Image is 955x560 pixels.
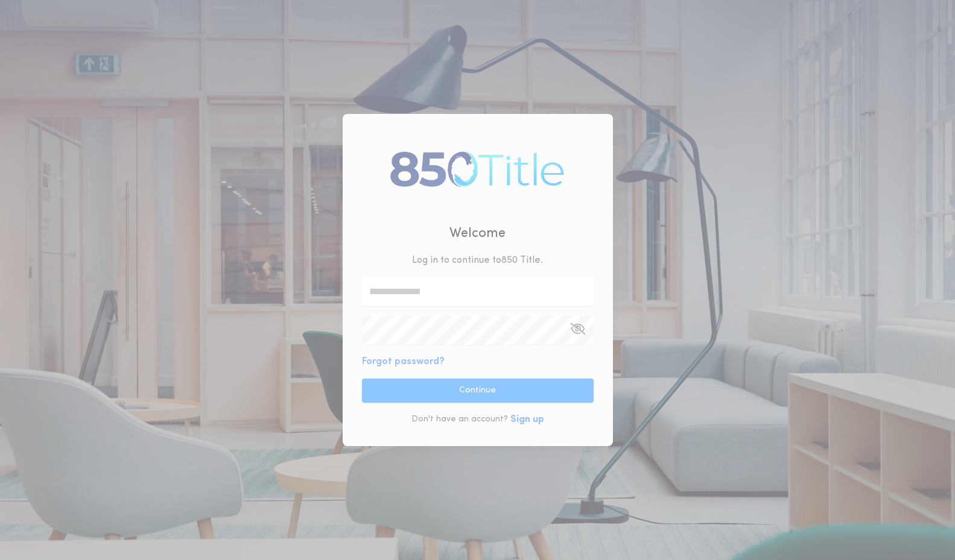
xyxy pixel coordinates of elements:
[362,379,594,403] button: Continue
[385,140,570,197] img: logo
[411,414,508,426] p: Don't have an account?
[412,253,543,268] p: Log in to continue to 850 Title .
[449,224,506,244] h2: Welcome
[510,412,544,427] button: Sign up
[362,354,445,369] button: Forgot password?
